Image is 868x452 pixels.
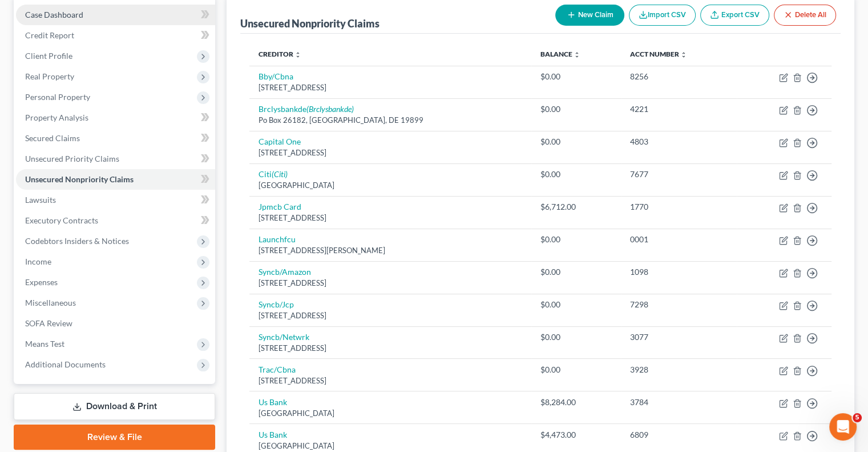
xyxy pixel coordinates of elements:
div: 7298 [630,299,728,310]
a: Citi(Citi) [259,169,288,179]
div: 6809 [630,429,728,441]
a: Download & Print [14,393,215,420]
div: 1770 [630,201,728,213]
div: [STREET_ADDRESS][PERSON_NAME] [259,245,522,256]
div: 7677 [630,169,728,180]
a: SOFA Review [16,313,215,334]
span: 5 [853,413,862,422]
div: $4,473.00 [540,429,612,441]
span: SOFA Review [25,318,72,328]
div: 0001 [630,234,728,245]
div: $0.00 [540,234,612,245]
span: Codebtors Insiders & Notices [25,236,129,246]
a: Acct Number unfold_more [630,50,687,58]
i: (Brclysbankde) [306,104,354,114]
span: Unsecured Nonpriority Claims [25,174,134,184]
div: 8256 [630,71,728,82]
div: [STREET_ADDRESS] [259,375,522,386]
div: [STREET_ADDRESS] [259,310,522,321]
div: [GEOGRAPHIC_DATA] [259,180,522,191]
div: 3784 [630,397,728,408]
div: $0.00 [540,331,612,343]
div: $0.00 [540,266,612,278]
a: Us Bank [259,430,287,439]
a: Unsecured Nonpriority Claims [16,169,215,190]
a: Review & File [14,425,215,450]
a: Executory Contracts [16,210,215,231]
a: Creditor unfold_more [259,50,301,58]
span: Expenses [25,277,58,287]
div: [STREET_ADDRESS] [259,213,522,223]
a: Syncb/Netwrk [259,332,309,342]
span: Unsecured Priority Claims [25,154,119,163]
div: $0.00 [540,103,612,115]
span: Lawsuits [25,195,56,205]
div: 3928 [630,364,728,375]
span: Income [25,257,51,266]
a: Bby/Cbna [259,71,293,81]
div: Unsecured Nonpriority Claims [240,17,380,30]
div: 4803 [630,136,728,147]
span: Client Profile [25,51,72,61]
span: Case Dashboard [25,10,83,19]
iframe: Intercom live chat [829,413,857,441]
span: Personal Property [25,92,90,102]
button: New Claim [555,5,624,26]
i: (Citi) [272,169,288,179]
div: $0.00 [540,299,612,310]
a: Launchfcu [259,234,296,244]
a: Jpmcb Card [259,202,301,211]
a: Credit Report [16,25,215,46]
a: Unsecured Priority Claims [16,149,215,169]
div: 3077 [630,331,728,343]
a: Syncb/Jcp [259,299,294,309]
div: [STREET_ADDRESS] [259,147,522,158]
a: Balance unfold_more [540,50,580,58]
span: Real Property [25,71,74,81]
div: [GEOGRAPHIC_DATA] [259,441,522,451]
a: Secured Claims [16,128,215,149]
span: Credit Report [25,30,74,40]
button: Import CSV [629,5,696,26]
span: Additional Documents [25,359,106,369]
a: Lawsuits [16,190,215,210]
div: [STREET_ADDRESS] [259,278,522,289]
a: Us Bank [259,397,287,407]
div: $6,712.00 [540,201,612,213]
a: Property Analysis [16,107,215,128]
a: Export CSV [700,5,769,26]
div: [GEOGRAPHIC_DATA] [259,408,522,419]
div: [STREET_ADDRESS] [259,343,522,354]
a: Case Dashboard [16,5,215,25]
span: Property Analysis [25,113,88,122]
button: Delete All [774,5,836,26]
div: $0.00 [540,364,612,375]
a: Brclysbankde(Brclysbankde) [259,104,354,114]
div: 4221 [630,103,728,115]
div: [STREET_ADDRESS] [259,82,522,93]
div: Po Box 26182, [GEOGRAPHIC_DATA], DE 19899 [259,115,522,126]
i: unfold_more [294,51,301,58]
div: 1098 [630,266,728,278]
i: unfold_more [574,51,580,58]
a: Capital One [259,137,301,146]
a: Syncb/Amazon [259,267,311,277]
span: Secured Claims [25,133,80,143]
span: Means Test [25,339,64,349]
span: Miscellaneous [25,298,76,307]
div: $0.00 [540,71,612,82]
div: $8,284.00 [540,397,612,408]
div: $0.00 [540,136,612,147]
span: Executory Contracts [25,215,98,225]
i: unfold_more [680,51,687,58]
div: $0.00 [540,169,612,180]
a: Trac/Cbna [259,365,296,374]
